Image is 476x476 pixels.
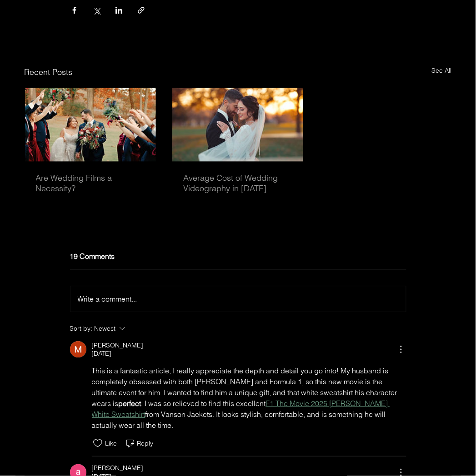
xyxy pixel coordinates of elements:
button: Share via X (Twitter) [92,6,101,15]
span: Write a comment... [78,295,137,304]
button: Sort by:Newest [70,323,197,334]
span: [PERSON_NAME] [92,464,144,473]
span: from Vanson Jackets. It looks stylish, comfortable, and is something he will actually wear all th... [92,410,388,430]
button: Share via link [137,6,145,15]
span: Like [104,439,117,449]
a: Average Cost of Wedding Videography in 2025 [172,88,304,162]
h2: 19 Comments [70,253,406,260]
button: Likes icon unchecked [92,438,104,449]
button: Share via Facebook [70,6,79,15]
span: [DATE] [92,350,112,358]
button: Reply [125,438,154,449]
img: Are Wedding Films a Necessity? [25,88,156,162]
button: Write a comment... [70,287,406,312]
a: F1 The Movie 2025 [PERSON_NAME] White Sweatshirt [92,399,390,419]
a: Are Wedding Films a Necessity? [25,88,156,162]
h2: Recent Posts [25,66,73,79]
button: Share via LinkedIn [115,6,123,15]
span: [PERSON_NAME] [92,342,144,350]
div: Newest [95,323,116,334]
span: Reply [135,440,154,448]
span: Sort by: [70,323,95,334]
button: More Actions [396,344,406,355]
span: perfect [119,399,141,408]
a: See All [432,66,452,79]
a: Average Cost of Wedding Videography in [DATE] [183,173,293,194]
img: Average Cost of Wedding Videography in 2025 [172,88,303,162]
img: Mike Stallion [70,342,86,358]
a: Are Wedding Films a Necessity? [36,173,145,194]
span: This is a fantastic article, I really appreciate the depth and detail you go into! My husband is ... [92,367,399,408]
span: . I was so relieved to find this excellent [141,399,266,408]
